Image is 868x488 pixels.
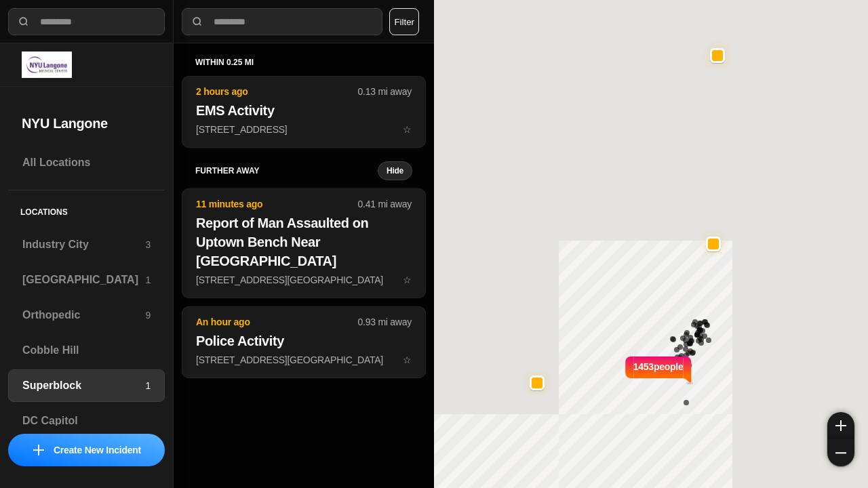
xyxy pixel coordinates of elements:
h3: Orthopedic [22,307,145,323]
img: search [191,15,204,28]
p: 0.41 mi away [358,197,412,211]
button: 11 minutes ago0.41 mi awayReport of Man Assaulted on Uptown Bench Near [GEOGRAPHIC_DATA][STREET_A... [182,188,426,298]
h3: Superblock [22,378,145,394]
h5: further away [195,165,378,176]
button: zoom-out [827,439,854,466]
img: notch [623,354,633,384]
h3: All Locations [22,155,151,171]
a: 11 minutes ago0.41 mi awayReport of Man Assaulted on Uptown Bench Near [GEOGRAPHIC_DATA][STREET_A... [182,274,426,285]
p: 11 minutes ago [196,197,358,211]
h5: Locations [8,190,165,228]
a: Cobble Hill [8,334,165,367]
h3: Industry City [22,237,145,253]
a: [GEOGRAPHIC_DATA]1 [8,264,165,296]
small: Hide [387,165,403,176]
a: Orthopedic9 [8,299,165,331]
p: 3 [145,238,151,251]
img: logo [22,52,72,78]
p: Create New Incident [54,443,141,457]
h3: [GEOGRAPHIC_DATA] [22,272,145,288]
h3: DC Capitol [22,413,151,429]
p: An hour ago [196,315,358,329]
a: 2 hours ago0.13 mi awayEMS Activity[STREET_ADDRESS]star [182,123,426,135]
img: zoom-out [835,447,846,458]
a: Industry City3 [8,228,165,261]
button: iconCreate New Incident [8,434,165,466]
img: search [17,15,31,28]
h2: NYU Langone [22,114,151,133]
h3: Cobble Hill [22,342,151,359]
a: DC Capitol [8,405,165,437]
h2: Police Activity [196,331,412,350]
button: Hide [378,161,412,180]
p: [STREET_ADDRESS][GEOGRAPHIC_DATA] [196,273,412,287]
button: An hour ago0.93 mi awayPolice Activity[STREET_ADDRESS][GEOGRAPHIC_DATA]star [182,306,426,378]
p: 2 hours ago [196,85,358,98]
p: 1 [145,379,151,392]
span: star [403,124,412,135]
img: icon [33,445,44,455]
p: [STREET_ADDRESS] [196,123,412,136]
a: All Locations [8,146,165,179]
a: Superblock1 [8,369,165,402]
p: 9 [145,308,151,322]
h5: within 0.25 mi [195,57,412,68]
p: 1453 people [633,360,684,390]
button: Filter [389,8,419,35]
p: 1 [145,273,151,287]
img: notch [684,354,694,384]
h2: EMS Activity [196,101,412,120]
button: 2 hours ago0.13 mi awayEMS Activity[STREET_ADDRESS]star [182,76,426,148]
button: zoom-in [827,412,854,439]
p: 0.93 mi away [358,315,412,329]
h2: Report of Man Assaulted on Uptown Bench Near [GEOGRAPHIC_DATA] [196,213,412,270]
p: [STREET_ADDRESS][GEOGRAPHIC_DATA] [196,353,412,367]
a: An hour ago0.93 mi awayPolice Activity[STREET_ADDRESS][GEOGRAPHIC_DATA]star [182,354,426,365]
span: star [403,354,412,365]
span: star [403,274,412,285]
img: zoom-in [835,420,846,431]
p: 0.13 mi away [358,85,412,98]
